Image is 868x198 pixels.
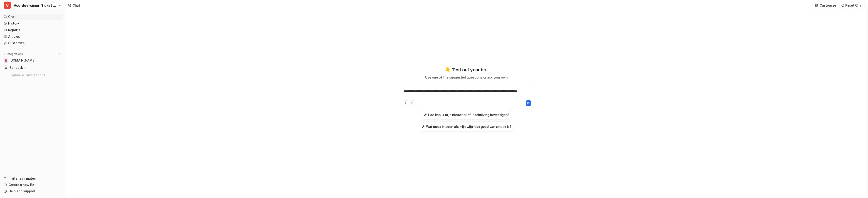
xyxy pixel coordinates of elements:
[421,110,512,120] button: Hoe kan ik mijn nieuwsbrief inschrijving bevestigen?Hoe kan ik mijn nieuwsbrief inschrijving beve...
[425,75,508,80] p: Use one of the suggested questions or ask your own
[2,40,63,46] a: Customize
[14,2,57,9] span: Voordeelwijnen Ticket bot
[2,72,63,78] a: Explore all integrations
[58,52,61,56] img: menu_add.svg
[424,113,427,116] img: Hoe kan ik mijn nieuwsbrief inschrijving bevestigen?
[2,14,63,20] a: Chat
[2,52,24,56] button: Integrations
[2,20,63,27] a: History
[4,73,8,77] img: explore all integrations
[2,27,63,33] a: Reports
[419,121,514,131] button: Wat moet ik doen als mijn wijn niet goed van smaak is?Wat moet ik doen als mijn wijn niet goed va...
[815,4,818,7] img: customize
[5,66,7,69] img: Zendesk
[4,2,11,9] span: V
[2,182,63,188] a: Create a new Bot
[2,33,63,40] a: Articles
[814,2,838,9] button: Customize
[428,112,509,117] h3: Hoe kan ik mijn nieuwsbrief inschrijving bevestigen?
[73,3,80,8] div: Chat
[2,57,63,64] a: www.voordeelwijnen.nl[DOMAIN_NAME]
[3,52,6,56] img: expand menu
[2,175,63,182] a: Invite teammates
[10,58,35,63] span: [DOMAIN_NAME]
[841,4,844,7] img: reset
[5,59,7,62] img: www.voordeelwijnen.nl
[820,3,836,8] p: Customize
[10,65,23,70] p: Zendesk
[445,66,488,73] p: 👇 Test out your bot
[426,124,511,129] h3: Wat moet ik doen als mijn wijn niet goed van smaak is?
[7,52,23,56] p: Integrations
[10,72,62,79] span: Explore all integrations
[840,2,864,9] button: Reset Chat
[2,188,63,194] a: Help and support
[422,125,425,128] img: Wat moet ik doen als mijn wijn niet goed van smaak is?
